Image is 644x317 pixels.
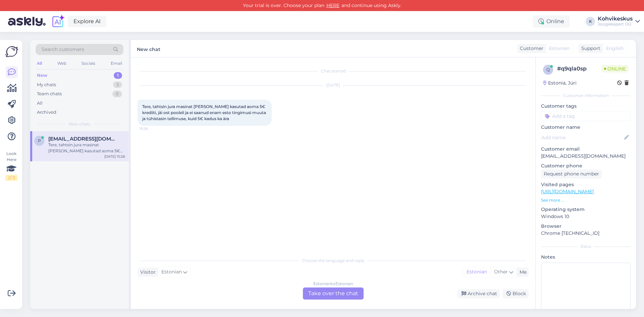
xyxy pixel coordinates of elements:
[541,93,631,99] div: Customer information
[313,281,353,287] div: Estonian to Estonian
[114,72,122,79] div: 1
[68,16,106,27] a: Explore AI
[541,146,631,153] p: Customer email
[541,111,631,121] input: Add a tag
[541,230,631,237] p: Chrome [TECHNICAL_ID]
[598,16,633,21] div: Kohvikeskus
[80,59,97,68] div: Socials
[37,91,62,97] div: Team chats
[109,59,123,68] div: Email
[541,153,631,160] p: [EMAIL_ADDRESS][DOMAIN_NAME]
[541,223,631,230] p: Browser
[5,151,17,181] div: Look Here
[541,181,631,188] p: Visited pages
[541,213,631,220] p: Windows 10
[56,59,68,68] div: Web
[161,268,182,276] span: Estonian
[112,91,122,97] div: 0
[541,124,631,131] p: Customer name
[541,254,631,261] p: Notes
[48,136,118,142] span: partsmaiki@gmail.com
[601,65,629,72] span: Online
[42,46,84,53] span: Search customers
[541,134,623,141] input: Add name
[324,2,341,8] a: HERE
[48,142,125,154] div: Tere, tahtsin jura masinat [PERSON_NAME] kasutad aoma 5€ krediiti, jäi ost pooleli ja ei saanud e...
[541,206,631,213] p: Operating system
[138,269,156,276] div: Visitor
[533,15,570,28] div: Online
[543,80,577,87] div: Estonia, Jüri
[579,45,600,52] div: Support
[37,72,47,79] div: New
[546,67,550,72] span: q
[541,103,631,110] p: Customer tags
[137,44,160,53] label: New chat
[598,21,633,27] div: Joogiekspert OÜ
[37,100,43,107] div: All
[494,269,508,275] span: Other
[138,68,529,74] div: Chat started
[463,267,490,277] div: Estonian
[557,65,601,73] div: # q9qla0sp
[541,244,631,250] div: Extra
[458,289,500,298] div: Archive chat
[104,154,125,159] div: [DATE] 15:28
[138,258,529,264] div: Choose the language and reply
[138,82,529,88] div: [DATE]
[37,82,56,88] div: My chats
[69,121,90,127] span: New chats
[5,175,17,181] div: 2 / 3
[502,289,529,298] div: Block
[51,14,65,29] img: explore-ai
[517,45,543,52] div: Customer
[541,197,631,203] p: See more ...
[541,162,631,169] p: Customer phone
[142,104,267,121] span: Tere, tahtsin jura masinat [PERSON_NAME] kasutad aoma 5€ krediiti, jäi ost pooleli ja ei saanud e...
[586,17,595,26] div: K
[598,16,640,27] a: KohvikeskusJoogiekspert OÜ
[606,45,624,52] span: English
[113,82,122,88] div: 3
[541,189,594,195] a: [URL][DOMAIN_NAME]
[303,287,364,300] div: Take over the chat
[5,45,18,58] img: Askly Logo
[517,269,527,276] div: Me
[38,138,41,143] span: p
[37,109,56,116] div: Archived
[541,169,602,178] div: Request phone number
[140,126,165,131] span: 15:28
[36,59,43,68] div: All
[549,45,570,52] span: Estonian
